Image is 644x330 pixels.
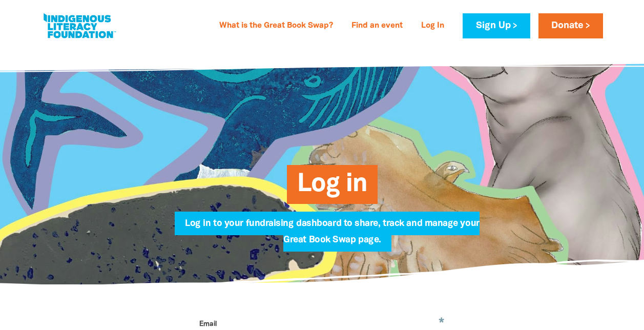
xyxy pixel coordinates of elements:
a: Find an event [345,18,409,34]
span: Log in [297,173,367,204]
a: Sign Up [463,13,530,38]
a: What is the Great Book Swap? [213,18,339,34]
span: Log in to your fundraising dashboard to share, track and manage your Great Book Swap page. [185,219,479,252]
a: Log In [415,18,450,34]
a: Donate [538,13,603,38]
